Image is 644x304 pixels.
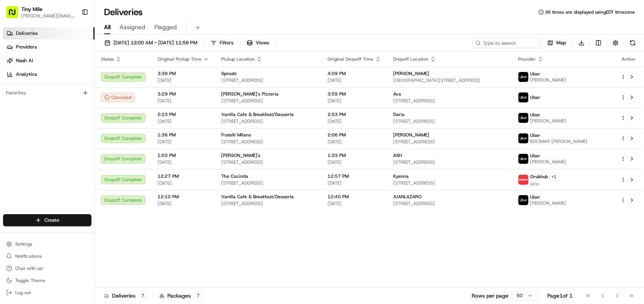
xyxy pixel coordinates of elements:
[157,98,209,104] span: [DATE]
[157,159,209,165] span: [DATE]
[221,132,251,138] span: Fratelli Milano
[328,173,381,179] span: 12:57 PM
[530,118,566,124] span: [PERSON_NAME]
[221,77,315,83] span: [STREET_ADDRESS]
[159,292,202,299] div: Packages
[556,39,566,46] span: Map
[328,152,381,158] span: 1:33 PM
[3,41,94,53] a: Providers
[157,194,209,200] span: 12:10 PM
[157,56,202,62] span: Original Pickup Time
[221,173,248,179] span: The Cocinita
[221,91,279,97] span: [PERSON_NAME]'s Pizzeria
[393,159,506,165] span: [STREET_ADDRESS]
[530,159,566,165] span: [PERSON_NAME]
[104,6,143,18] h1: Deliveries
[530,181,558,187] span: sirio
[15,277,46,284] span: Toggle Theme
[393,111,405,118] span: Daria
[157,132,209,138] span: 1:36 PM
[518,175,528,185] img: 5e692f75ce7d37001a5d71f1
[328,118,381,124] span: [DATE]
[530,71,540,77] span: Uber
[101,56,114,62] span: Status
[3,87,91,99] div: Favorites
[627,38,638,48] button: Refresh
[328,91,381,97] span: 3:59 PM
[472,38,541,48] input: Type to search
[472,292,509,299] p: Rows per page
[157,152,209,158] span: 1:03 PM
[393,152,402,158] span: ASH
[157,139,209,145] span: [DATE]
[393,91,401,97] span: Ava
[3,251,91,262] button: Notifications
[221,98,315,104] span: [STREET_ADDRESS]
[547,292,573,299] div: Page 1 of 1
[157,111,209,118] span: 2:23 PM
[221,139,315,145] span: [STREET_ADDRESS]
[194,292,202,299] div: 7
[328,77,381,83] span: [DATE]
[221,118,315,124] span: [STREET_ADDRESS]
[3,3,79,21] button: Tiny Mile[PERSON_NAME][EMAIL_ADDRESS]
[328,201,381,207] span: [DATE]
[16,57,33,64] span: Nash AI
[21,5,43,13] span: Tiny Mile
[393,77,506,83] span: [GEOGRAPHIC_DATA][STREET_ADDRESS]
[113,39,197,46] span: [DATE] 12:00 AM - [DATE] 11:59 PM
[154,23,177,32] span: Flagged
[157,173,209,179] span: 12:27 PM
[15,253,42,259] span: Notifications
[393,194,422,200] span: JUANLAZARO
[104,23,110,32] span: All
[3,68,94,80] a: Analytics
[101,38,201,48] button: [DATE] 12:00 AM - [DATE] 11:59 PM
[120,23,145,32] span: Assigned
[157,91,209,97] span: 3:29 PM
[393,71,429,77] span: [PERSON_NAME]
[157,71,209,77] span: 3:39 PM
[530,194,540,200] span: Uber
[393,173,409,179] span: Kyanna
[15,241,32,247] span: Settings
[243,38,272,48] button: Views
[157,180,209,186] span: [DATE]
[221,152,260,158] span: [PERSON_NAME]'s
[157,201,209,207] span: [DATE]
[16,30,38,37] span: Deliveries
[530,138,587,144] span: EDIOMAR [PERSON_NAME]
[3,214,91,226] button: Create
[157,77,209,83] span: [DATE]
[328,98,381,104] span: [DATE]
[530,132,540,138] span: Uber
[328,159,381,165] span: [DATE]
[3,55,94,67] a: Nash AI
[393,118,506,124] span: [STREET_ADDRESS]
[3,27,94,39] a: Deliveries
[518,113,528,123] img: uber-new-logo.jpeg
[328,111,381,118] span: 2:53 PM
[16,71,37,78] span: Analytics
[393,139,506,145] span: [STREET_ADDRESS]
[530,77,566,83] span: [PERSON_NAME]
[518,56,536,62] span: Provider
[44,217,59,224] span: Create
[139,292,147,299] div: 7
[21,13,76,19] button: [PERSON_NAME][EMAIL_ADDRESS]
[393,98,506,104] span: [STREET_ADDRESS]
[101,93,135,102] button: Canceled
[393,132,429,138] span: [PERSON_NAME]
[328,139,381,145] span: [DATE]
[393,180,506,186] span: [STREET_ADDRESS]
[157,118,209,124] span: [DATE]
[221,194,294,200] span: Vanilla Cafe & Breakfast/Desserts
[328,180,381,186] span: [DATE]
[393,56,428,62] span: Dropoff Location
[221,201,315,207] span: [STREET_ADDRESS]
[530,153,540,159] span: Uber
[3,263,91,274] button: Chat with us!
[530,200,566,206] span: [PERSON_NAME]
[545,9,635,15] span: All times are displayed using EDT timezone
[544,38,570,48] button: Map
